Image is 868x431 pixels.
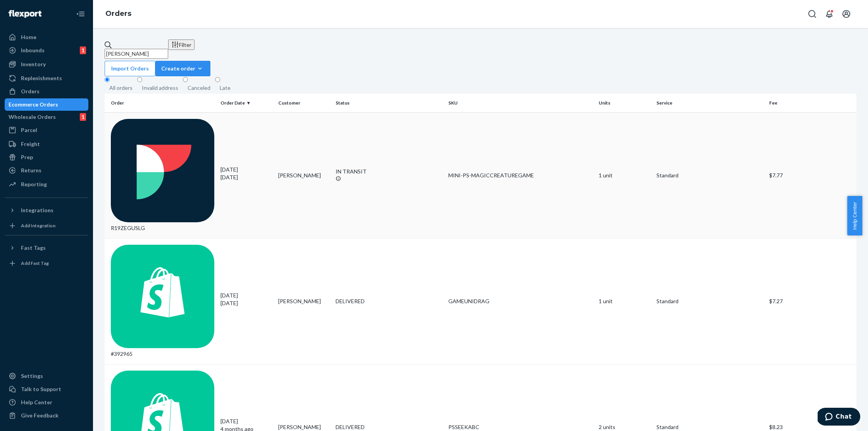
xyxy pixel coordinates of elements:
div: GAMEUNIDRAG [448,297,592,305]
div: Give Feedback [21,412,59,419]
div: 1 [80,46,86,54]
th: Order Date [217,94,275,112]
th: Service [653,94,766,112]
div: Add Integration [21,222,55,229]
a: Inventory [5,58,88,70]
th: Fee [766,94,856,112]
div: Filter [171,41,191,49]
div: DELIVERED [336,423,442,431]
button: Talk to Support [5,383,88,395]
td: $7.77 [766,112,856,238]
a: Orders [105,9,131,18]
div: Fast Tags [21,244,46,252]
div: Inbounds [21,46,45,54]
input: Late [215,77,220,82]
input: Search orders [105,49,168,59]
th: Units [596,94,653,112]
div: Canceled [188,84,210,92]
div: All orders [109,84,133,92]
div: [DATE] [220,166,272,181]
a: Prep [5,151,88,163]
div: Create order [161,65,205,72]
div: Home [21,33,36,41]
button: Help Center [847,196,862,235]
a: Wholesale Orders1 [5,111,88,123]
div: Ecommerce Orders [9,101,58,108]
div: R19ZEGUSLG [111,119,214,232]
a: Settings [5,370,88,382]
div: Inventory [21,60,46,68]
div: Add Fast Tag [21,260,49,266]
td: $7.27 [766,238,856,364]
div: Reporting [21,180,47,188]
button: Give Feedback [5,409,88,422]
ol: breadcrumbs [99,3,138,25]
p: [DATE] [220,299,272,307]
a: Help Center [5,396,88,409]
div: IN TRANSIT [336,168,442,175]
input: Invalid address [137,77,142,82]
p: Standard [656,423,763,431]
div: Settings [21,372,43,380]
div: Orders [21,88,40,95]
a: Reporting [5,178,88,191]
p: [DATE] [220,173,272,181]
div: [DATE] [220,292,272,307]
button: Open Search Box [804,6,820,22]
button: Open account menu [839,6,854,22]
div: Parcel [21,126,37,134]
div: #392965 [111,245,214,358]
div: 1 [80,113,86,121]
div: MINI-PS-MAGICCREATUREGAME [448,172,592,179]
div: Customer [278,100,330,106]
a: Returns [5,164,88,177]
button: Create order [155,61,210,76]
td: 1 unit [596,112,653,238]
div: Freight [21,140,40,148]
div: Invalid address [142,84,178,92]
a: Ecommerce Orders [5,98,88,111]
a: Parcel [5,124,88,136]
p: Standard [656,297,763,305]
div: Talk to Support [21,385,61,393]
button: Open notifications [821,6,837,22]
div: DELIVERED [336,297,442,305]
div: Prep [21,153,33,161]
p: Standard [656,172,763,179]
button: Integrations [5,204,88,216]
a: Add Integration [5,220,88,232]
input: All orders [105,77,110,82]
a: Freight [5,138,88,150]
div: Wholesale Orders [9,113,56,121]
button: Filter [168,39,195,50]
a: Inbounds1 [5,44,88,57]
div: Integrations [21,206,53,214]
button: Import Orders [105,61,155,76]
th: Status [332,94,445,112]
a: Orders [5,85,88,98]
a: Home [5,31,88,43]
div: Returns [21,167,41,174]
button: Close Navigation [73,6,88,22]
div: PSSEEKABC [448,423,592,431]
img: Flexport logo [9,10,41,18]
th: SKU [445,94,596,112]
div: Help Center [21,398,52,406]
td: [PERSON_NAME] [275,112,333,238]
th: Order [105,94,217,112]
a: Replenishments [5,72,88,84]
iframe: Opens a widget where you can chat to one of our agents [818,408,860,427]
div: Late [220,84,231,92]
button: Fast Tags [5,242,88,254]
input: Canceled [183,77,188,82]
td: 1 unit [596,238,653,364]
div: Replenishments [21,74,62,82]
td: [PERSON_NAME] [275,238,333,364]
a: Add Fast Tag [5,257,88,270]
